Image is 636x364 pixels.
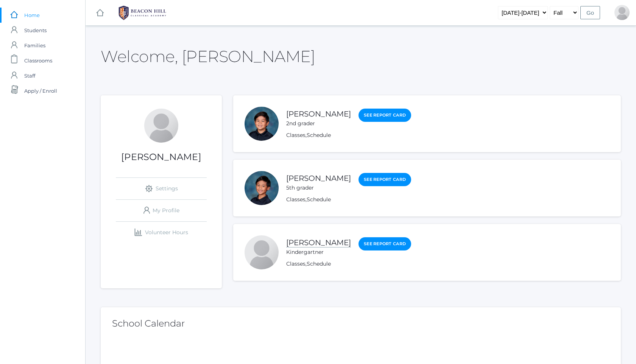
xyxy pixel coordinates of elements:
[580,6,600,19] input: Go
[286,238,351,247] a: [PERSON_NAME]
[286,196,306,203] a: Classes
[307,132,331,138] a: Schedule
[286,109,351,118] a: [PERSON_NAME]
[286,132,306,138] a: Classes
[24,68,35,83] span: Staff
[24,38,45,53] span: Families
[286,131,411,139] div: ,
[144,109,178,143] div: Lew Soratorio
[286,260,411,268] div: ,
[245,235,279,269] div: Kailo Soratorio
[116,222,207,243] a: Volunteer Hours
[112,319,609,328] h2: School Calendar
[24,53,52,68] span: Classrooms
[286,174,351,183] a: [PERSON_NAME]
[24,8,40,23] span: Home
[116,178,207,199] a: Settings
[307,260,331,267] a: Schedule
[24,83,57,98] span: Apply / Enroll
[24,23,47,38] span: Students
[307,196,331,203] a: Schedule
[286,184,351,192] div: 5th grader
[359,173,411,186] a: See Report Card
[359,109,411,122] a: See Report Card
[114,3,171,22] img: 1_BHCALogos-05.png
[286,196,411,204] div: ,
[245,107,279,141] div: Nico Soratorio
[286,260,306,267] a: Classes
[101,152,222,162] h1: [PERSON_NAME]
[245,171,279,205] div: Matteo Soratorio
[286,248,351,256] div: Kindergartner
[359,237,411,250] a: See Report Card
[116,200,207,221] a: My Profile
[614,5,630,20] div: Lew Soratorio
[286,120,351,128] div: 2nd grader
[101,48,315,65] h2: Welcome, [PERSON_NAME]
